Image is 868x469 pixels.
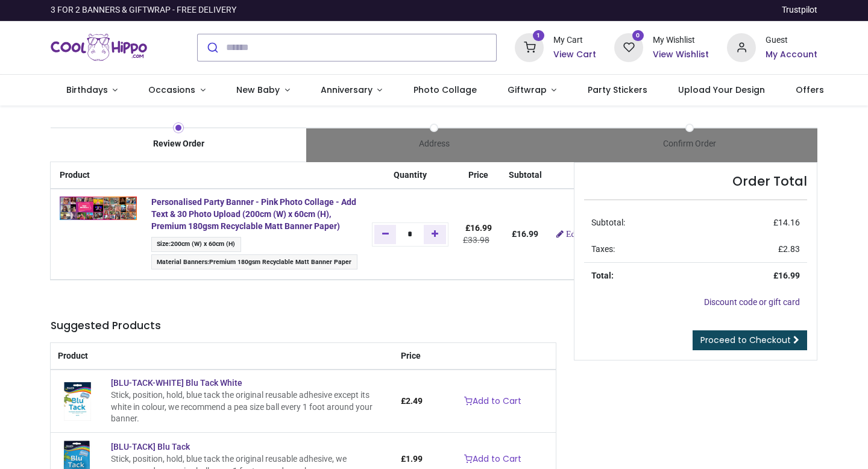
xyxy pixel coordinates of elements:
[515,42,544,51] a: 1
[236,84,280,96] span: New Baby
[584,172,807,190] h4: Order Total
[556,230,580,238] a: Edit
[553,49,596,61] a: View Cart
[394,343,430,370] th: Price
[553,34,596,46] div: My Cart
[465,223,492,233] span: £
[151,254,357,269] span: :
[783,244,800,254] span: 2.83
[414,84,477,96] span: Photo Collage
[148,84,195,96] span: Occasions
[374,225,397,244] a: Remove one
[517,229,538,239] span: 16.99
[678,84,765,96] span: Upload Your Design
[51,75,133,106] a: Birthdays
[424,225,446,244] a: Add one
[796,84,824,96] span: Offers
[778,244,800,254] span: £
[401,454,423,464] span: £
[151,197,356,230] a: Personalised Party Banner - Pink Photo Collage - Add Text & 30 Photo Upload (200cm (W) x 60cm (H)...
[632,30,644,42] sup: 0
[456,162,502,189] th: Price
[463,235,489,245] del: £
[778,271,800,280] span: 16.99
[508,84,547,96] span: Giftwrap
[512,229,538,239] b: £
[406,396,423,406] span: 2.49
[591,271,614,280] strong: Total:
[51,343,394,370] th: Product
[51,162,144,189] th: Product
[157,240,169,248] span: Size
[773,218,800,227] span: £
[766,49,817,61] a: My Account
[653,34,709,46] div: My Wishlist
[111,442,190,452] a: [BLU-TACK] Blu Tack
[58,382,96,421] img: [BLU-TACK-WHITE] Blu Tack White
[456,391,529,412] a: Add to Cart
[58,454,96,464] a: [BLU-TACK] Blu Tack
[470,223,492,233] span: 16.99
[401,396,423,406] span: £
[51,31,147,65] a: Logo of Cool Hippo
[588,84,647,96] span: Party Stickers
[58,395,96,405] a: [BLU-TACK-WHITE] Blu Tack White
[502,162,549,189] th: Subtotal
[66,84,108,96] span: Birthdays
[704,297,800,307] a: Discount code or gift card
[221,75,306,106] a: New Baby
[533,30,544,42] sup: 1
[562,138,817,150] div: Confirm Order
[111,378,242,388] a: [BLU-TACK-WHITE] Blu Tack White
[198,34,226,61] button: Submit
[306,138,562,150] div: Address
[111,389,386,425] div: Stick, position, hold, blue tack the original reusable adhesive except its white in colour, we re...
[584,210,705,236] td: Subtotal:
[773,271,800,280] strong: £
[468,235,489,245] span: 33.98
[614,42,643,51] a: 0
[133,75,221,106] a: Occasions
[584,236,705,263] td: Taxes:
[653,49,709,61] a: View Wishlist
[693,330,807,351] a: Proceed to Checkout
[171,240,235,248] span: 200cm (W) x 60cm (H)
[60,197,137,219] img: F6rvjW3h7zQOAAAAAElFTkSuQmCC
[157,258,207,266] span: Material Banners
[778,218,800,227] span: 14.16
[700,334,791,346] span: Proceed to Checkout
[782,4,817,16] a: Trustpilot
[394,170,427,180] span: Quantity
[51,138,306,150] div: Review Order
[51,4,236,16] div: 3 FOR 2 BANNERS & GIFTWRAP - FREE DELIVERY
[51,318,556,333] h5: Suggested Products
[492,75,572,106] a: Giftwrap
[766,34,817,46] div: Guest
[305,75,398,106] a: Anniversary
[321,84,373,96] span: Anniversary
[51,31,147,65] img: Cool Hippo
[151,237,241,252] span: :
[406,454,423,464] span: 1.99
[209,258,351,266] span: Premium 180gsm Recyclable Matt Banner Paper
